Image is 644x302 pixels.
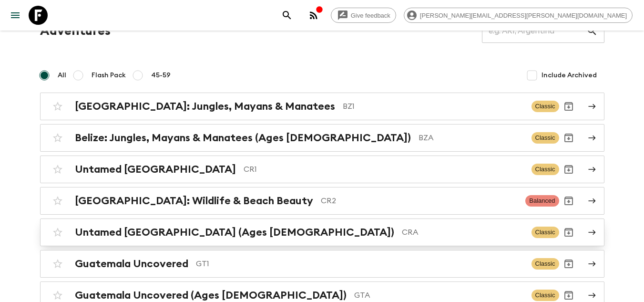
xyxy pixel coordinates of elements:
[346,12,396,19] span: Give feedback
[321,195,518,207] p: CR2
[542,71,597,80] span: Include Archived
[75,226,394,239] h2: Untamed [GEOGRAPHIC_DATA] (Ages [DEMOGRAPHIC_DATA])
[331,8,396,23] a: Give feedback
[277,6,296,25] button: search adventures
[151,71,171,80] span: 45-59
[354,290,524,301] p: GTA
[75,100,335,113] h2: [GEOGRAPHIC_DATA]: Jungles, Mayans & Manatees
[559,223,578,242] button: Archive
[525,195,559,207] span: Balanced
[75,132,411,144] h2: Belize: Jungles, Mayans & Manatees (Ages [DEMOGRAPHIC_DATA])
[40,250,604,278] a: Guatemala UncoveredGT1ClassicArchive
[40,156,604,183] a: Untamed [GEOGRAPHIC_DATA]CR1ClassicArchive
[244,164,524,175] p: CR1
[482,18,586,44] input: e.g. AR1, Argentina
[532,101,559,112] span: Classic
[75,289,347,302] h2: Guatemala Uncovered (Ages [DEMOGRAPHIC_DATA])
[75,195,313,207] h2: [GEOGRAPHIC_DATA]: Wildlife & Beach Beauty
[92,71,126,80] span: Flash Pack
[532,227,559,238] span: Classic
[559,191,578,210] button: Archive
[532,290,559,301] span: Classic
[196,258,524,270] p: GT1
[559,128,578,147] button: Archive
[559,160,578,179] button: Archive
[402,227,524,238] p: CRA
[559,97,578,116] button: Archive
[58,71,66,80] span: All
[75,163,236,176] h2: Untamed [GEOGRAPHIC_DATA]
[532,164,559,175] span: Classic
[404,8,633,23] div: [PERSON_NAME][EMAIL_ADDRESS][PERSON_NAME][DOMAIN_NAME]
[40,21,111,41] h1: Adventures
[40,124,604,152] a: Belize: Jungles, Mayans & Manatees (Ages [DEMOGRAPHIC_DATA])BZAClassicArchive
[75,258,188,270] h2: Guatemala Uncovered
[6,6,25,25] button: menu
[415,12,632,19] span: [PERSON_NAME][EMAIL_ADDRESS][PERSON_NAME][DOMAIN_NAME]
[40,187,604,215] a: [GEOGRAPHIC_DATA]: Wildlife & Beach BeautyCR2BalancedArchive
[532,258,559,270] span: Classic
[343,101,524,112] p: BZ1
[532,132,559,144] span: Classic
[419,132,524,144] p: BZA
[40,219,604,246] a: Untamed [GEOGRAPHIC_DATA] (Ages [DEMOGRAPHIC_DATA])CRAClassicArchive
[559,254,578,273] button: Archive
[40,93,604,120] a: [GEOGRAPHIC_DATA]: Jungles, Mayans & ManateesBZ1ClassicArchive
